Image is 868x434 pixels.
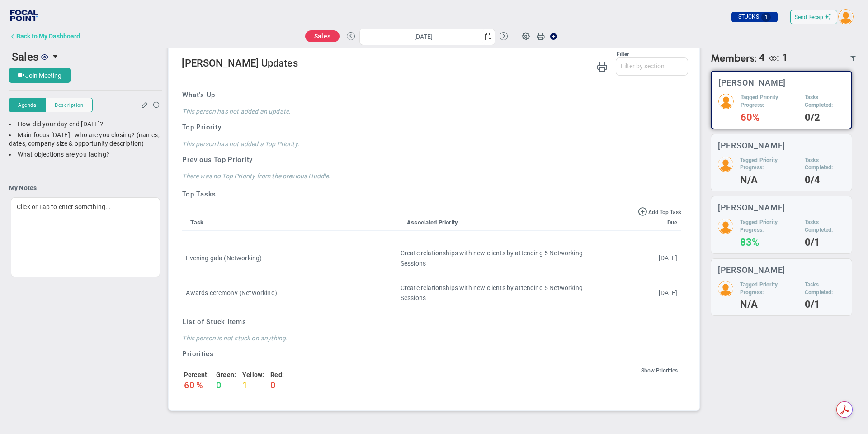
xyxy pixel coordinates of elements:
span: Action Button [546,30,557,43]
h4: 0/1 [805,238,845,247]
span: Huddle Settings [517,27,534,44]
span: 4 [759,52,765,64]
button: Agenda [9,98,45,112]
h3: 1 [243,380,248,391]
h4: 0/1 [805,300,845,309]
h3: 0 [271,380,276,391]
span: Create relationships with new clients by attending 5 Networking Sessions [401,284,583,301]
span: 1 [782,52,788,63]
img: focalpoint-2024-logo-color.png [9,7,39,25]
h5: Tagged Priority Progress: [740,219,798,234]
button: Join Meeting [9,68,71,83]
h4: Green: [217,371,236,379]
span: Create relationships with new clients by attending 5 Networking Sessions [401,249,583,267]
span: Agenda [18,101,36,109]
div: How did your day end [DATE]? [9,120,162,129]
div: Main focus [DATE] - who are you closing? (names, dates, company size & opportunity description) [9,131,162,148]
button: Send Recap [790,10,837,24]
h4: 60% [741,114,798,122]
h3: Priorities [182,349,681,359]
h4: This person is not stuck on anything. [182,334,681,342]
div: Filter [182,51,629,57]
span: Associated Priority [398,219,458,226]
h3: Previous Top Priority [182,155,681,165]
span: Viewer [41,53,48,60]
h4: N/A [740,176,798,184]
h4: Yellow: [243,371,264,379]
h3: Top Tasks [182,190,681,199]
span: Filter Updated Members [849,55,857,62]
h4: Percent: [184,371,210,379]
span: select [482,29,495,45]
h4: There was no Top Priority from the previous Huddle. [182,172,681,180]
span: Show Priorities [642,367,678,374]
h5: Tasks Completed: [805,157,845,172]
h4: My Notes [9,184,162,192]
h4: 0/4 [805,176,845,184]
h3: % [197,380,204,391]
span: Sun Sep 07 2025 00:00:00 GMT-0800 (Alaska Daylight Time) [659,254,678,262]
div: Back to My Dashboard [16,33,80,40]
div: Allan Carraway is a Viewer. [765,52,788,64]
h4: 0/2 [805,114,844,122]
span: Members: [711,52,757,64]
h2: [PERSON_NAME] Updates [182,57,688,71]
h3: [PERSON_NAME] [718,78,786,87]
h5: Tagged Priority Progress: [741,94,798,109]
h3: 60 [184,380,195,391]
button: Show Priorities [640,366,679,376]
h5: Tasks Completed: [805,94,844,109]
h3: 0 [217,380,222,391]
div: STUCKS [731,12,778,22]
span: Send Recap [795,14,823,20]
img: 209251.Person.photo [718,219,733,234]
span: Join Meeting [25,72,61,79]
h4: N/A [740,300,798,309]
h3: [PERSON_NAME] [718,203,786,212]
img: 209250.Person.photo [718,157,733,172]
img: 152253.Person.photo [838,9,854,24]
span: : [777,52,779,63]
h4: This person has not added an update. [182,107,681,115]
h4: This person has not added a Top Priority. [182,140,681,148]
h3: [PERSON_NAME] [718,141,786,150]
span: Sales [314,33,330,40]
span: Mon Sep 22 2025 00:00:00 GMT-0800 (Alaska Daylight Time) [659,289,678,296]
h4: 83% [740,238,798,247]
img: 209253.Person.photo [718,281,733,296]
h5: Tasks Completed: [805,281,845,296]
span: Sales [12,51,38,63]
h5: Tagged Priority Progress: [740,157,798,172]
div: Click or Tap to enter something... [11,197,160,277]
div: What objections are you facing? [9,150,162,159]
span: Due [664,219,677,226]
h3: [PERSON_NAME] [718,266,786,274]
span: Task [186,219,203,226]
input: Filter by section [616,58,688,74]
button: Back to My Dashboard [9,27,80,45]
h3: List of Stuck Items [182,317,681,327]
span: Add Top Task [648,209,681,215]
button: Description [45,98,93,112]
h5: Tagged Priority Progress: [740,281,798,296]
span: Awards ceremony (Networking) [186,289,277,296]
h4: Red: [271,371,284,379]
span: Print Huddle Member Updates [597,60,608,72]
span: Print Huddle [537,32,545,44]
span: Evening gala (Networking) [186,254,262,262]
span: Description [55,101,83,109]
span: 1 [761,13,771,22]
h5: Tasks Completed: [805,219,845,234]
button: Add Top Task [638,206,681,216]
h3: What's Up [182,91,681,100]
span: select [48,49,64,64]
img: 209249.Person.photo [718,94,734,109]
h3: Top Priority [182,123,681,132]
